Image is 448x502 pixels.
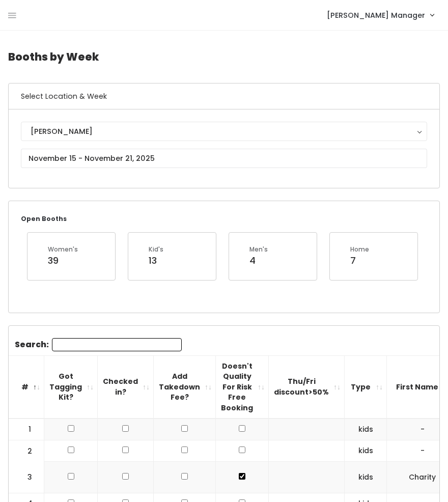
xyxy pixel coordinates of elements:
div: Kid's [149,245,163,254]
th: Type: activate to sort column ascending [345,355,387,419]
input: November 15 - November 21, 2025 [21,149,427,168]
td: kids [345,419,387,440]
td: 3 [9,461,44,493]
div: Men's [249,245,268,254]
th: Got Tagging Kit?: activate to sort column ascending [44,355,98,419]
a: [PERSON_NAME] Manager [317,4,444,26]
h4: Booths by Week [8,43,440,71]
div: Home [350,245,369,254]
label: Search: [15,338,182,351]
td: 1 [9,419,44,440]
th: Checked in?: activate to sort column ascending [98,355,154,419]
div: 4 [249,254,268,267]
div: [PERSON_NAME] [31,126,417,137]
td: kids [345,440,387,462]
th: #: activate to sort column descending [9,355,44,419]
th: Add Takedown Fee?: activate to sort column ascending [154,355,216,419]
th: Thu/Fri discount&gt;50%: activate to sort column ascending [269,355,345,419]
td: kids [345,461,387,493]
small: Open Booths [21,214,67,223]
input: Search: [52,338,182,351]
div: 13 [149,254,163,267]
div: 39 [48,254,78,267]
h6: Select Location & Week [9,83,439,109]
td: 2 [9,440,44,462]
th: Doesn't Quality For Risk Free Booking : activate to sort column ascending [216,355,269,419]
div: Women's [48,245,78,254]
div: 7 [350,254,369,267]
button: [PERSON_NAME] [21,122,427,141]
span: [PERSON_NAME] Manager [327,10,425,21]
